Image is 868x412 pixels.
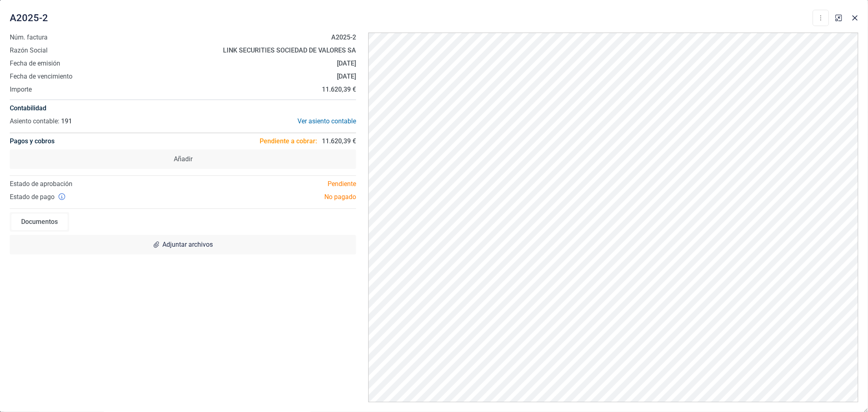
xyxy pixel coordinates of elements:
[183,179,363,189] div: Pendiente
[10,72,72,81] span: Fecha de vencimiento
[848,11,861,24] button: Close
[337,59,356,67] strong: [DATE]
[61,117,72,125] span: 191
[10,59,60,68] span: Fecha de emisión
[223,46,356,54] strong: LINK SECURITIES SOCIEDAD DE VALORES SA
[10,46,48,55] span: Razón Social
[260,136,317,146] span: Pendiente a cobrar:
[10,85,32,94] span: Importe
[162,240,213,250] span: Adjuntar archivos
[10,180,72,188] span: Estado de aprobación
[331,33,356,41] strong: A2025-2
[322,85,356,93] strong: 11.620,39 €
[10,103,356,113] h4: Contabilidad
[174,154,192,164] span: Añadir
[183,116,356,126] div: Ver asiento contable
[10,192,55,202] span: Estado de pago
[10,11,48,24] span: A2025-2
[322,136,356,146] span: 11.620,39 €
[10,235,356,254] div: Adjuntar archivos
[10,133,55,149] h4: Pagos y cobros
[183,192,363,202] div: No pagado
[10,33,48,42] span: Núm. factura
[11,214,68,230] div: Documentos
[337,72,356,80] strong: [DATE]
[10,117,59,125] span: Asiento contable:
